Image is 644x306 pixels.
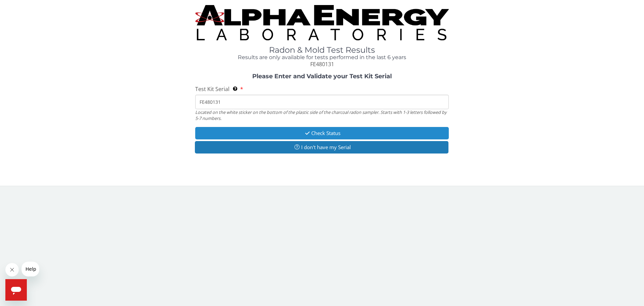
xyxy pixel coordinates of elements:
h1: Radon & Mold Test Results [195,46,449,54]
div: Located on the white sticker on the bottom of the plastic side of the charcoal radon sampler. Sta... [195,109,449,122]
button: Check Status [195,127,449,139]
button: I don't have my Serial [195,141,448,154]
strong: Please Enter and Validate your Test Kit Serial [252,73,392,80]
span: FE480131 [310,60,334,68]
iframe: Close message [5,263,19,276]
h4: Results are only available for tests performed in the last 6 years [195,54,449,60]
span: Test Kit Serial [195,85,229,93]
img: TightCrop.jpg [195,5,449,40]
iframe: Message from company [21,262,39,276]
iframe: Button to launch messaging window [5,279,27,301]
